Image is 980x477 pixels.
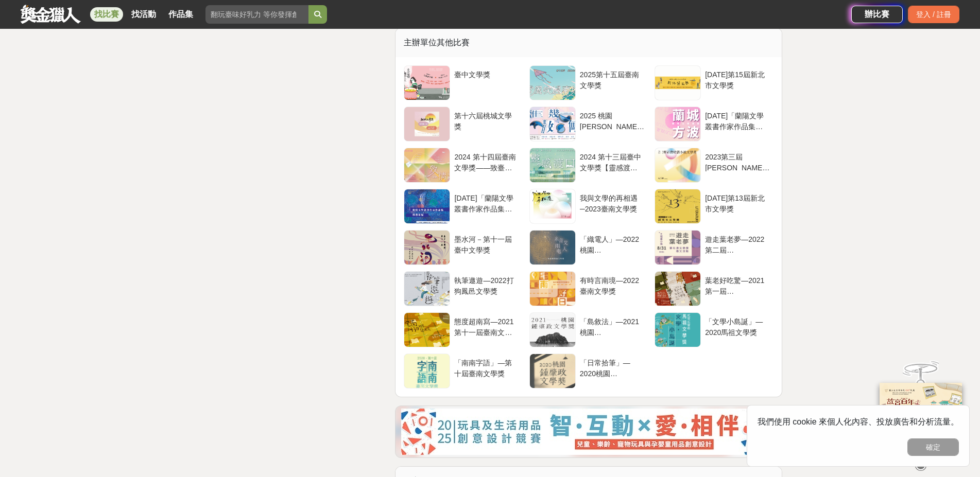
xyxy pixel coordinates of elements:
div: 「島敘法」—2021桃園[PERSON_NAME]文學獎 [580,316,644,336]
a: 「織電人」—2022桃園[PERSON_NAME]文學獎 [529,230,648,265]
div: 主辦單位其他比賽 [396,28,782,57]
a: [DATE]第15屆新北市文學獎 [655,65,773,100]
div: 態度超南寫—2021第十一屆臺南文學獎 [454,316,519,336]
a: 2025第十五屆臺南文學獎 [529,65,648,100]
div: 「南南字語」—第十屆臺南文學獎 [454,358,519,377]
div: 遊走葉老夢—2022第二屆[PERSON_NAME]短篇小說文學獎 [705,234,769,254]
div: 有時言南境—2022臺南文學獎 [580,275,644,295]
span: 我們使用 cookie 來個人化內容、投放廣告和分析流量。 [758,417,959,426]
a: 2024 第十三屆臺中文學獎【靈感渡口】 [529,148,648,183]
button: 確定 [907,438,959,456]
img: 968ab78a-c8e5-4181-8f9d-94c24feca916.png [880,383,962,451]
div: 「織電人」—2022桃園[PERSON_NAME]文學獎 [580,234,644,254]
div: [DATE]第15屆新北市文學獎 [705,69,769,89]
div: 登入 / 註冊 [908,6,959,23]
a: 態度超南寫—2021第十一屆臺南文學獎 [404,312,523,347]
div: 墨水河－第十一屆臺中文學獎 [454,234,519,254]
div: [DATE]「蘭陽文學叢書作家作品集」徵選 [705,111,769,130]
a: 「文學小島誕」—2020馬祖文學獎 [655,312,773,347]
a: 葉老好吃驚—2021第一屆[PERSON_NAME]短篇小說文學獎 [655,271,773,306]
a: 「南南字語」—第十屆臺南文學獎 [404,354,523,388]
a: [DATE]「蘭陽文學叢書作家作品集」徵選 [655,107,773,142]
a: 第十六屆桃城文學獎 [404,107,523,142]
img: d4b53da7-80d9-4dd2-ac75-b85943ec9b32.jpg [401,409,776,455]
a: 「日常拾筆」—2020桃園[PERSON_NAME]文學獎 [529,354,648,388]
div: 2024 第十四屆臺南文學獎——致臺南的情書 [454,152,519,171]
a: 墨水河－第十一屆臺中文學獎 [404,230,523,265]
a: 2023第三屆[PERSON_NAME]短篇小說文學獎 [655,148,773,183]
div: 葉老好吃驚—2021第一屆[PERSON_NAME]短篇小說文學獎 [705,275,769,295]
a: 有時言南境—2022臺南文學獎 [529,271,648,306]
div: 「日常拾筆」—2020桃園[PERSON_NAME]文學獎 [580,358,644,377]
a: 2025 桃園[PERSON_NAME]文學獎 [529,107,648,142]
div: 2025第十五屆臺南文學獎 [580,69,644,89]
div: [DATE]第13屆新北市文學獎 [705,193,769,213]
a: 2024 第十四屆臺南文學獎——致臺南的情書 [404,148,523,183]
div: 「文學小島誕」—2020馬祖文學獎 [705,316,769,336]
div: 執筆遨遊—2022打狗鳳邑文學獎 [454,275,519,295]
a: 臺中文學獎 [404,65,523,100]
a: 辦比賽 [851,6,903,23]
div: 2024 第十三屆臺中文學獎【靈感渡口】 [580,152,644,171]
a: [DATE]「蘭陽文學叢書作家作品集」徵選 [404,189,523,224]
a: 執筆遨遊—2022打狗鳳邑文學獎 [404,271,523,306]
div: 我與文學的再相遇─2023臺南文學獎 [580,193,644,213]
a: 找活動 [127,7,160,22]
div: [DATE]「蘭陽文學叢書作家作品集」徵選 [454,193,519,213]
div: 第十六屆桃城文學獎 [454,111,519,130]
a: 遊走葉老夢—2022第二屆[PERSON_NAME]短篇小說文學獎 [655,230,773,265]
div: 臺中文學獎 [454,69,519,89]
a: 「島敘法」—2021桃園[PERSON_NAME]文學獎 [529,312,648,347]
a: [DATE]第13屆新北市文學獎 [655,189,773,224]
a: 找比賽 [90,7,123,22]
a: 我與文學的再相遇─2023臺南文學獎 [529,189,648,224]
div: 2023第三屆[PERSON_NAME]短篇小說文學獎 [705,152,769,171]
input: 翻玩臺味好乳力 等你發揮創意！ [205,5,308,24]
a: 作品集 [164,7,197,22]
div: 2025 桃園[PERSON_NAME]文學獎 [580,111,644,130]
